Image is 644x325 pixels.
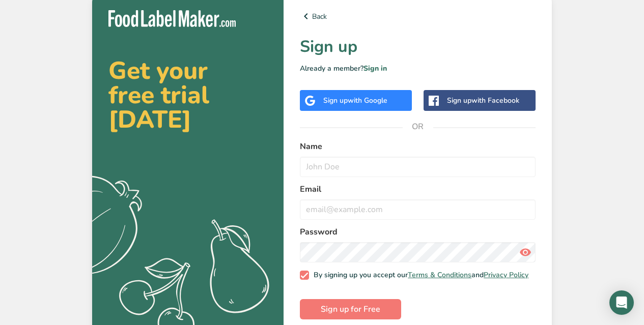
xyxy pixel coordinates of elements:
div: Sign up [323,95,387,106]
button: Sign up for Free [300,299,401,319]
a: Sign in [363,64,387,73]
span: Sign up for Free [321,303,380,315]
label: Email [300,183,536,195]
label: Name [300,140,536,153]
p: Already a member? [300,63,536,74]
a: Terms & Conditions [408,270,471,280]
a: Back [300,10,536,22]
span: with Facebook [471,96,519,105]
h2: Get your free trial [DATE] [108,58,267,132]
h1: Sign up [300,35,536,59]
a: Privacy Policy [484,270,528,280]
img: Food Label Maker [108,10,236,27]
div: Sign up [447,95,519,106]
span: OR [403,111,433,142]
span: with Google [348,96,387,105]
input: email@example.com [300,199,536,220]
input: John Doe [300,157,536,177]
label: Password [300,226,536,238]
span: By signing up you accept our and [309,271,529,280]
div: Open Intercom Messenger [609,290,634,315]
